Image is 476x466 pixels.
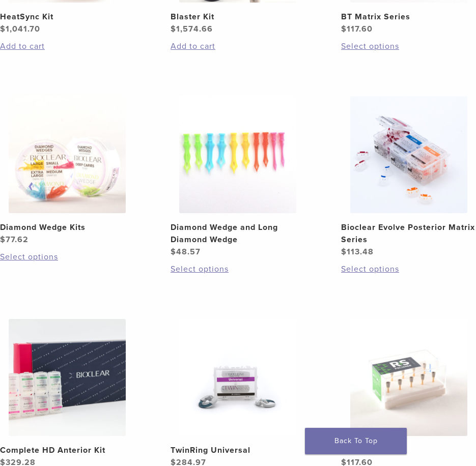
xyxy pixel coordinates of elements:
[171,11,305,23] h2: Blaster Kit
[305,428,407,454] a: Back To Top
[341,96,476,258] a: Bioclear Evolve Posterior Matrix SeriesBioclear Evolve Posterior Matrix Series $113.48
[171,247,176,257] span: $
[341,24,347,34] span: $
[350,96,467,213] img: Bioclear Evolve Posterior Matrix Series
[171,24,213,34] bdi: 1,574.66
[171,221,305,246] h2: Diamond Wedge and Long Diamond Wedge
[171,96,305,258] a: Diamond Wedge and Long Diamond WedgeDiamond Wedge and Long Diamond Wedge $48.57
[341,247,347,257] span: $
[341,221,476,246] h2: Bioclear Evolve Posterior Matrix Series
[9,319,126,436] img: Complete HD Anterior Kit
[171,444,305,456] h2: TwinRing Universal
[341,263,476,275] a: Select options for “Bioclear Evolve Posterior Matrix Series”
[341,40,476,52] a: Select options for “BT Matrix Series”
[171,40,305,52] a: Add to cart: “Blaster Kit”
[341,444,476,456] h2: RS Polisher
[171,263,305,275] a: Select options for “Diamond Wedge and Long Diamond Wedge”
[341,24,373,34] bdi: 117.60
[9,96,126,213] img: Diamond Wedge Kits
[341,247,374,257] bdi: 113.48
[179,96,296,213] img: Diamond Wedge and Long Diamond Wedge
[171,24,176,34] span: $
[350,319,467,436] img: RS Polisher
[179,319,296,436] img: TwinRing Universal
[171,247,201,257] bdi: 48.57
[341,11,476,23] h2: BT Matrix Series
